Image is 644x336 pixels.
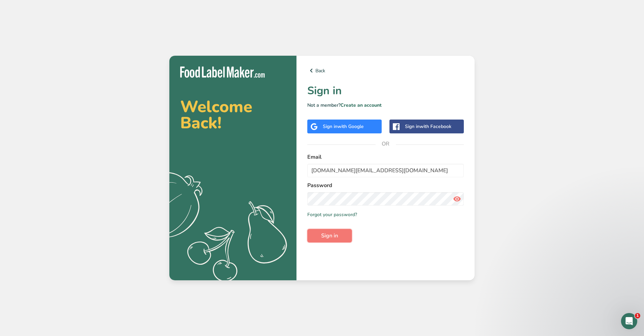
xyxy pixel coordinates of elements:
h1: Sign in [307,83,464,99]
p: Not a member? [307,102,464,109]
span: Sign in [321,232,338,240]
h2: Welcome Back! [180,99,286,131]
span: with Facebook [420,123,451,130]
input: Enter Your Email [307,164,464,177]
iframe: Intercom notifications message [509,36,644,318]
label: Password [307,181,464,189]
a: Forgot your password? [307,211,357,218]
div: Sign in [323,123,364,130]
span: 1 [635,313,640,318]
a: Back [307,67,464,75]
label: Email [307,153,464,161]
button: Sign in [307,229,352,242]
div: Sign in [405,123,451,130]
span: with Google [337,123,364,130]
a: Create an account [340,102,382,108]
span: OR [376,134,396,154]
iframe: Intercom live chat [621,313,637,329]
img: Food Label Maker [180,67,265,78]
